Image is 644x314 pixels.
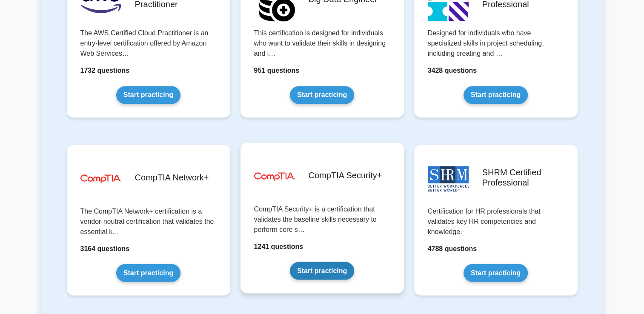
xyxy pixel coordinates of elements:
a: Start practicing [116,264,180,282]
a: Start practicing [116,86,180,104]
a: Start practicing [464,264,528,282]
a: Start practicing [290,86,354,104]
a: Start practicing [464,86,528,104]
a: Start practicing [290,262,354,280]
